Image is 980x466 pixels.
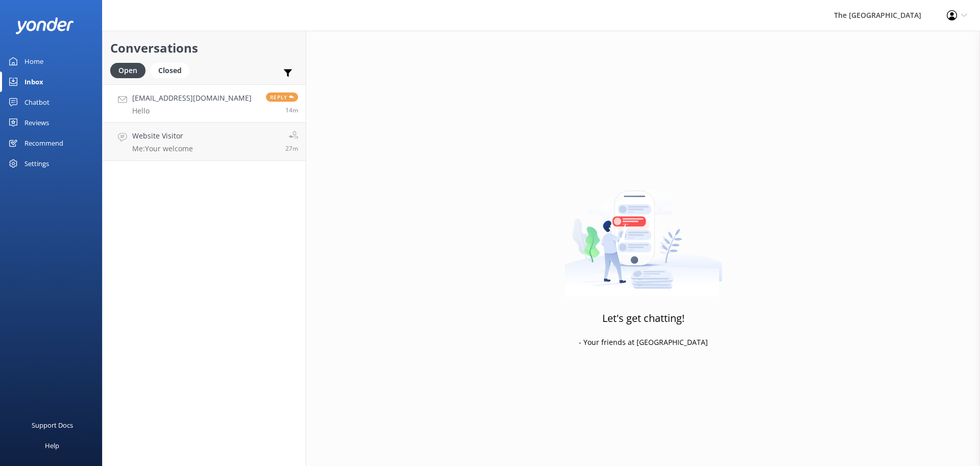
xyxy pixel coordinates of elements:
div: Help [45,435,59,456]
p: - Your friends at [GEOGRAPHIC_DATA] [579,337,708,348]
div: Settings [24,153,49,174]
div: Home [24,51,43,72]
span: Sep 30 2025 02:03pm (UTC -10:00) Pacific/Honolulu [285,106,298,114]
h3: Let's get chatting! [602,310,684,327]
div: Open [110,63,145,78]
div: Support Docs [32,415,73,435]
div: Inbox [24,72,43,92]
a: [EMAIL_ADDRESS][DOMAIN_NAME]HelloReply14m [103,84,306,123]
div: Chatbot [24,92,50,112]
img: yonder-white-logo.png [15,17,74,34]
span: Sep 30 2025 01:50pm (UTC -10:00) Pacific/Honolulu [285,144,298,153]
a: Open [110,64,151,76]
a: Closed [151,64,194,76]
img: artwork of a man stealing a conversation from at giant smartphone [565,169,722,297]
h2: Conversations [110,38,298,58]
p: Hello [132,106,252,115]
span: Reply [266,92,298,102]
p: Me: Your welcome [132,144,193,153]
div: Recommend [24,133,63,153]
div: Reviews [24,112,49,133]
div: Closed [151,63,189,78]
h4: Website Visitor [132,130,193,142]
h4: [EMAIL_ADDRESS][DOMAIN_NAME] [132,92,252,104]
a: Website VisitorMe:Your welcome27m [103,123,306,161]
